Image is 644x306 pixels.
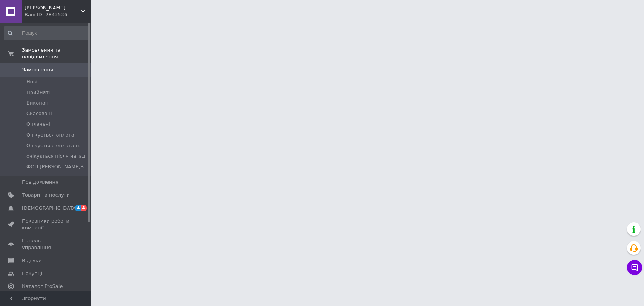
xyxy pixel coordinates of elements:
span: 4 [81,205,87,211]
span: Очікується оплата п. [26,142,81,149]
span: Оплачені [26,121,50,128]
div: Ваш ID: 2843536 [25,11,91,18]
span: Каталог ProSale [22,283,63,290]
button: Чат з покупцем [627,260,642,275]
span: Пані Обліпиха [25,5,81,11]
span: 4 [75,205,81,211]
span: Покупці [22,270,42,277]
span: Панель управління [22,237,70,251]
span: ФОП [PERSON_NAME]В. [26,163,85,170]
input: Пошук [4,26,89,40]
span: Товари та послуги [22,192,70,198]
span: Виконані [26,100,50,106]
span: Повідомлення [22,179,58,186]
span: [DEMOGRAPHIC_DATA] [22,205,78,212]
span: Скасовані [26,110,52,117]
span: очікується після нагад [26,153,85,160]
span: Очікується оплата [26,132,74,138]
span: Прийняті [26,89,50,96]
span: Замовлення [22,66,53,73]
span: Показники роботи компанії [22,218,70,231]
span: Відгуки [22,257,41,264]
span: Нові [26,78,37,85]
span: Замовлення та повідомлення [22,47,91,60]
